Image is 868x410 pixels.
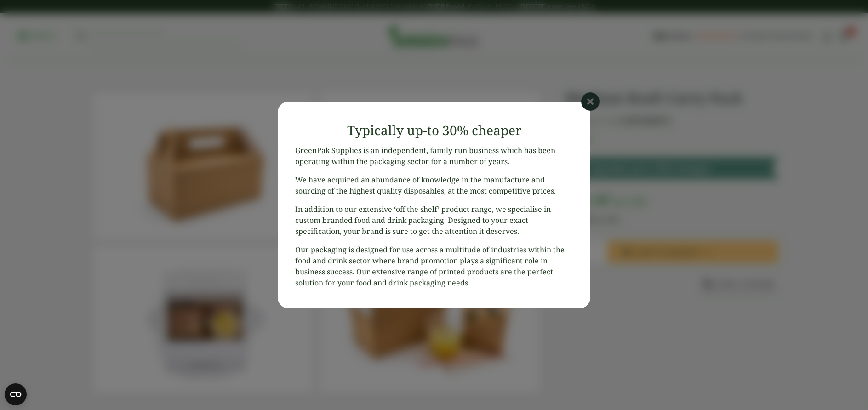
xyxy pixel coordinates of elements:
[295,204,573,237] p: In addition to our extensive ‘off the shelf’ product range, we specialise in custom branded food ...
[295,123,573,138] h3: Typically up-to 30% cheaper
[295,145,573,167] p: GreenPak Supplies is an independent, family run business which has been operating within the pack...
[295,244,573,288] p: Our packaging is designed for use across a multitude of industries within the food and drink sect...
[5,383,27,405] button: Open CMP widget
[295,174,573,196] p: We have acquired an abundance of knowledge in the manufacture and sourcing of the highest quality...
